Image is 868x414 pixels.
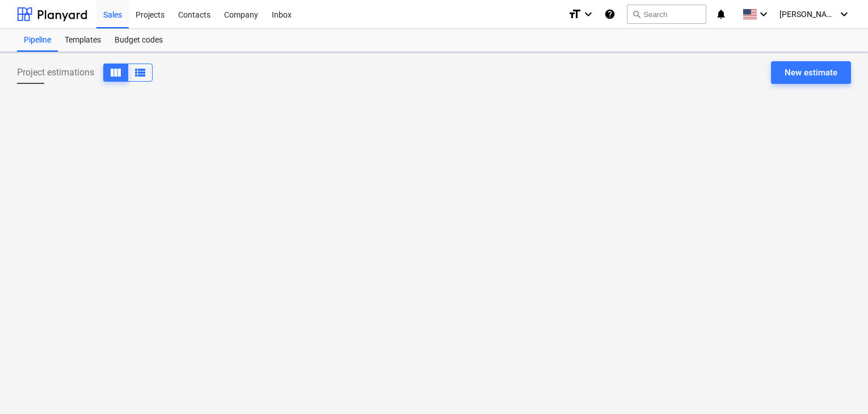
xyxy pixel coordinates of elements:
i: notifications [715,7,727,21]
span: View as columns [109,66,123,79]
i: Knowledge base [604,7,616,21]
a: Templates [58,29,108,52]
iframe: Chat Widget [811,360,868,414]
i: keyboard_arrow_down [757,7,770,21]
span: search [632,10,641,19]
span: [PERSON_NAME] [779,10,836,19]
button: Search [627,5,706,24]
i: keyboard_arrow_down [582,7,595,21]
i: format_size [568,7,582,21]
div: Project estimations [17,64,153,82]
button: New estimate [771,61,851,84]
a: Pipeline [17,29,58,52]
span: View as columns [133,66,147,79]
a: Budget codes [108,29,170,52]
i: keyboard_arrow_down [837,7,851,21]
div: New estimate [785,65,837,80]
